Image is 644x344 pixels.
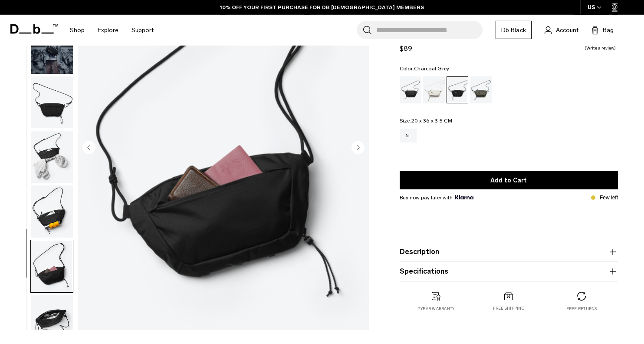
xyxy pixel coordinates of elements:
button: Roamer Pro Sling Bag 6L Charcoal Grey [30,240,73,293]
span: 20 x 36 x 3.5 CM [411,118,452,124]
button: Roamer Pro Sling Bag 6L Charcoal Grey [30,185,73,238]
button: Next slide [352,141,365,155]
button: Bag [591,25,614,35]
a: Explore [98,15,118,46]
img: Roamer Pro Sling Bag 6L Charcoal Grey [31,240,73,292]
a: Support [131,15,154,46]
legend: Size: [400,118,452,123]
button: Specifications [400,266,618,277]
img: Roamer Pro Sling Bag 6L Charcoal Grey [31,131,73,183]
a: Write a review [585,46,616,50]
span: Buy now pay later with [400,194,473,202]
img: Roamer Pro Sling Bag 6L Charcoal Grey [31,185,73,238]
p: 2 year warranty [417,306,455,312]
a: Shop [70,15,85,46]
a: Black Out [400,76,421,103]
button: Roamer Pro Sling Bag 6L Charcoal Grey [30,76,73,129]
a: 10% OFF YOUR FIRST PURCHASE FOR DB [DEMOGRAPHIC_DATA] MEMBERS [220,3,424,11]
img: {"height" => 20, "alt" => "Klarna"} [455,195,473,199]
button: Add to Cart [400,171,618,189]
button: Description [400,247,618,257]
a: Forest Green [470,76,492,103]
p: Few left [600,194,618,202]
a: Account [545,25,578,35]
a: Db Black [496,21,532,39]
a: 6L [400,129,417,142]
p: Free shipping [493,305,525,311]
a: Charcoal Grey [447,76,468,103]
button: Roamer Pro Sling Bag 6L Charcoal Grey [30,130,73,183]
nav: Main Navigation [63,15,160,46]
legend: Color: [400,66,450,71]
span: Account [556,26,578,35]
img: Roamer Pro Sling Bag 6L Charcoal Grey [31,76,73,129]
span: Bag [603,26,614,35]
img: Roamer Pro Sling Bag 6L Charcoal Grey [31,22,73,74]
button: Previous slide [82,141,95,155]
span: $89 [400,44,412,53]
span: Charcoal Grey [414,66,449,72]
a: Oatmilk [423,76,445,103]
p: Free returns [566,306,597,312]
